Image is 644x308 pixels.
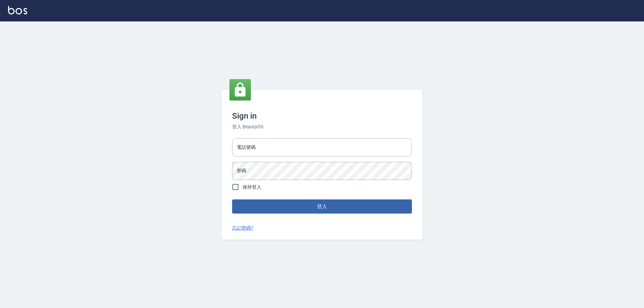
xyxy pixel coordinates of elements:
button: 登入 [232,199,412,213]
a: 忘記密碼? [232,225,253,232]
img: Logo [8,6,27,14]
span: 保持登入 [243,184,261,191]
h3: Sign in [232,111,412,121]
h6: 登入 BeautyOS [232,123,412,130]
